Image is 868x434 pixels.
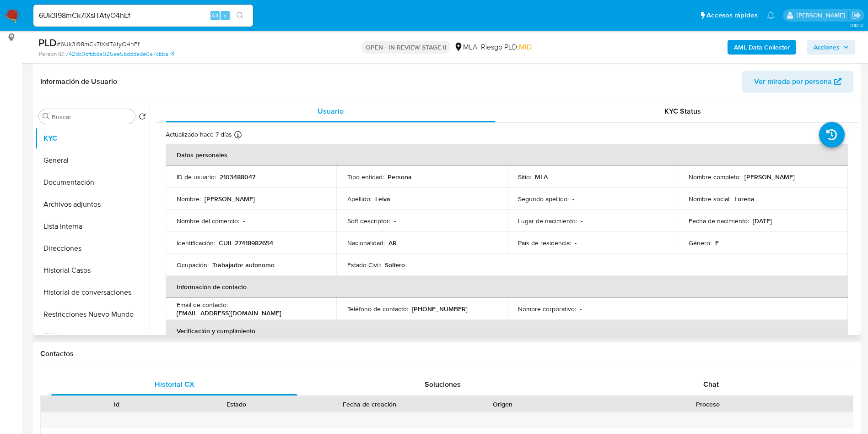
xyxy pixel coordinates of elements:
[139,113,146,123] button: Volver al orden por defecto
[518,173,531,181] p: Sitio :
[347,261,381,269] p: Estado Civil :
[388,173,412,181] p: Persona
[219,239,273,247] p: CUIL 27418982654
[177,309,281,317] p: [EMAIL_ADDRESS][DOMAIN_NAME]
[734,40,790,55] b: AML Data Collector
[689,239,712,247] p: Género :
[388,239,397,247] p: AR
[38,50,64,58] b: Person ID
[63,400,170,409] div: Id
[454,42,477,52] div: MLA
[224,11,226,20] span: s
[177,173,216,181] p: ID de usuario :
[177,261,209,269] p: Ocupación :
[481,42,532,52] span: Riesgo PLD:
[362,41,450,54] p: OPEN - IN REVIEW STAGE II
[664,106,701,116] span: KYC Status
[243,217,245,225] p: -
[347,195,372,203] p: Apellido :
[850,22,863,29] span: 3.161.2
[35,215,150,237] button: Lista Interna
[231,9,249,22] button: search-icon
[177,217,239,225] p: Nombre del comercio :
[35,237,150,259] button: Direcciones
[40,77,117,86] h1: Información de Usuario
[715,239,719,247] p: F
[852,11,861,20] a: Salir
[35,127,150,149] button: KYC
[703,379,719,390] span: Chat
[52,113,131,121] input: Buscar
[728,40,796,55] button: AML Data Collector
[183,400,290,409] div: Estado
[767,11,775,19] a: Notificaciones
[65,50,174,58] a: 742dc0dfbbde025ee5bdddede0a7cbba
[797,11,848,20] p: valeria.duch@mercadolibre.com
[40,349,853,358] h1: Contactos
[35,281,150,303] button: Historial de conversaciones
[753,217,772,225] p: [DATE]
[742,71,853,93] button: Ver mirada por persona
[35,325,150,347] button: CVU
[581,217,582,225] p: -
[394,217,396,225] p: -
[35,171,150,193] button: Documentación
[347,305,408,313] p: Teléfono de contacto :
[580,305,582,313] p: -
[303,400,437,409] div: Fecha de creación
[347,239,385,247] p: Nacionalidad :
[744,173,795,181] p: [PERSON_NAME]
[569,400,846,409] div: Proceso
[425,379,461,390] span: Soluciones
[57,39,140,49] span: # 6Uk3l98mCk7iXslTAtyO4hEf
[166,320,848,342] th: Verificación y cumplimiento
[166,276,848,298] th: Información de contacto
[706,11,758,20] span: Accesos rápidos
[177,239,215,247] p: Identificación :
[177,195,201,203] p: Nombre :
[38,35,57,50] b: PLD
[412,305,468,313] p: [PHONE_NUMBER]
[689,217,749,225] p: Fecha de nacimiento :
[33,10,253,22] input: Buscar usuario o caso...
[35,259,150,281] button: Historial Casos
[166,130,232,139] p: Actualizado hace 7 días
[166,144,848,166] th: Datos personales
[689,173,741,181] p: Nombre completo :
[155,379,194,390] span: Historial CX
[754,71,832,93] span: Ver mirada por persona
[518,239,571,247] p: País de residencia :
[35,193,150,215] button: Archivos adjuntos
[43,113,50,120] button: Buscar
[35,303,150,325] button: Restricciones Nuevo Mundo
[814,40,840,55] span: Acciones
[572,195,574,203] p: -
[385,261,405,269] p: Soltero
[347,173,384,181] p: Tipo entidad :
[575,239,577,247] p: -
[519,42,532,52] span: MID
[518,305,576,313] p: Nombre corporativo :
[35,149,150,171] button: General
[535,173,548,181] p: MLA
[807,40,855,55] button: Acciones
[518,217,577,225] p: Lugar de nacimiento :
[211,11,219,20] span: Alt
[205,195,255,203] p: [PERSON_NAME]
[212,261,275,269] p: Trabajador autonomo
[220,173,255,181] p: 2103488047
[449,400,556,409] div: Origen
[518,195,569,203] p: Segundo apellido :
[734,195,755,203] p: Lorena
[375,195,390,203] p: Leiva
[318,106,344,116] span: Usuario
[347,217,390,225] p: Soft descriptor :
[689,195,731,203] p: Nombre social :
[177,301,228,309] p: Email de contacto :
